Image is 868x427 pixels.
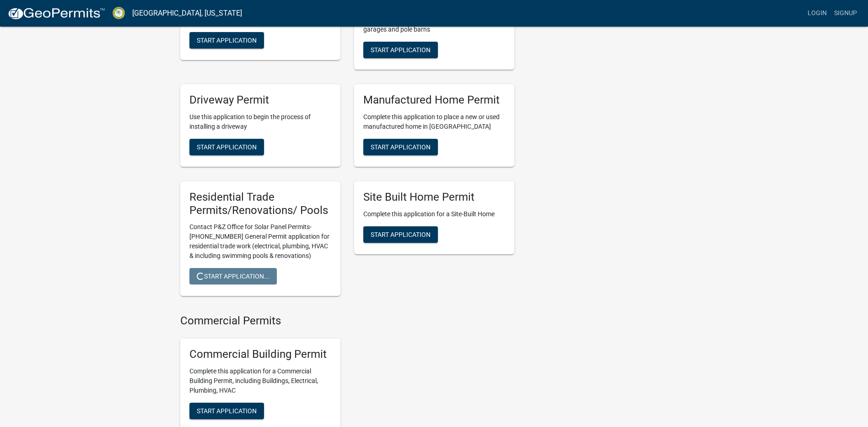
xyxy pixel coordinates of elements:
button: Start Application [189,32,264,49]
p: Complete this application for a Commercial Building Permit, including Buildings, Electrical, Plum... [189,367,331,395]
h5: Driveway Permit [189,93,331,107]
p: Contact P&Z Office for Solar Panel Permits- [PHONE_NUMBER] General Permit application for residen... [189,222,331,261]
img: Crawford County, Georgia [113,7,125,19]
p: Use this application to begin the process of installing a driveway [189,112,331,131]
span: Start Application [197,143,257,150]
span: Start Application [197,407,257,414]
span: Start Application... [197,273,270,280]
span: Start Application [371,230,431,238]
a: Login [804,5,830,22]
h4: Commercial Permits [180,314,514,328]
span: Start Application [371,143,431,150]
h5: Residential Trade Permits/Renovations/ Pools [189,191,331,217]
a: [GEOGRAPHIC_DATA], [US_STATE] [132,5,242,21]
p: Complete this application to place a new or used manufactured home in [GEOGRAPHIC_DATA] [363,112,505,131]
button: Start Application [189,403,264,419]
a: Signup [830,5,861,22]
h5: Commercial Building Permit [189,348,331,361]
h5: Site Built Home Permit [363,191,505,204]
button: Start Application [363,226,438,243]
p: Complete this application for a Site-Built Home [363,209,505,219]
button: Start Application [363,139,438,155]
button: Start Application [363,42,438,58]
button: Start Application [189,139,264,155]
span: Start Application [197,36,257,44]
button: Start Application... [189,268,277,285]
h5: Manufactured Home Permit [363,93,505,107]
span: Start Application [371,46,431,53]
